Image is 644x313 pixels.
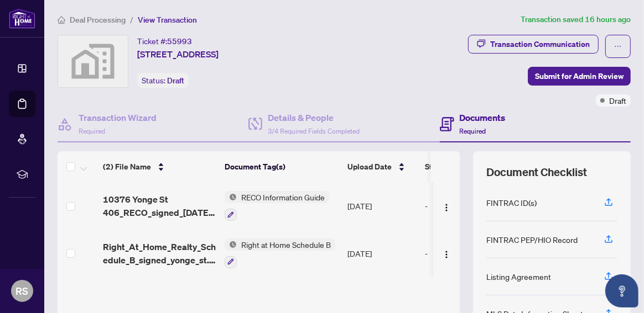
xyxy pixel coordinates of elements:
div: FINTRAC PEP/HIO Record [486,234,578,246]
img: Status Icon [225,238,237,251]
th: Status [420,151,515,182]
th: Document Tag(s) [220,151,343,182]
div: FINTRAC ID(s) [486,197,537,209]
h4: Documents [460,111,506,124]
td: [DATE] [343,182,420,230]
button: Transaction Communication [468,35,599,54]
span: Deal Processing [70,15,126,25]
span: home [58,16,65,24]
span: ellipsis [614,43,622,50]
div: Status: [137,73,189,88]
button: Logo [438,197,455,215]
article: Transaction saved 16 hours ago [521,13,631,26]
span: 3/4 Required Fields Completed [268,127,360,135]
div: - [425,200,510,212]
th: Upload Date [343,151,420,182]
h4: Details & People [268,111,360,124]
button: Logo [438,245,455,262]
button: Submit for Admin Review [528,67,631,86]
button: Status IconRECO Information Guide [225,191,329,221]
h4: Transaction Wizard [79,111,157,124]
span: Required [460,127,486,135]
img: svg%3e [58,35,128,87]
span: (2) File Name [103,161,151,173]
li: / [130,13,133,26]
span: Required [79,127,105,135]
span: RS [16,283,29,299]
th: (2) File Name [98,151,220,182]
div: Listing Agreement [486,270,551,283]
span: Draft [609,94,626,107]
span: View Transaction [138,15,197,25]
img: Status Icon [225,191,237,203]
span: 10376 Yonge St 406_RECO_signed_[DATE] 21_11_16.pdf [103,193,216,219]
td: [DATE] [343,230,420,277]
img: Logo [442,203,451,212]
span: Document Checklist [486,165,587,180]
img: Logo [442,250,451,259]
span: Upload Date [347,161,392,173]
div: Ticket #: [137,35,192,47]
span: Submit for Admin Review [535,67,624,85]
span: Right at Home Schedule B [237,238,335,251]
span: Status [425,161,448,173]
span: Draft [167,76,184,86]
span: 55993 [167,36,192,46]
span: RECO Information Guide [237,191,329,203]
div: Transaction Communication [490,35,590,53]
button: Status IconRight at Home Schedule B [225,238,335,268]
div: - [425,247,510,259]
button: Open asap [605,274,638,307]
span: [STREET_ADDRESS] [137,47,219,61]
span: Right_At_Home_Realty_Schedule_B_signed_yonge_st.pdf [103,240,216,267]
img: logo [9,8,35,29]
